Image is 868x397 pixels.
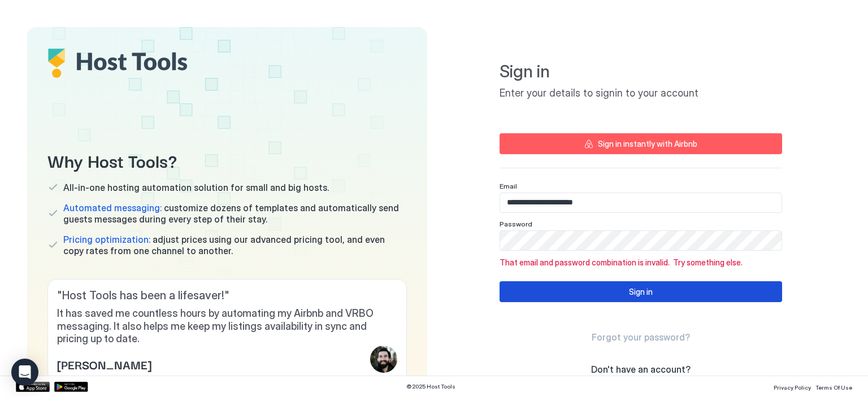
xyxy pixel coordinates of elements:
span: Automated messaging: [63,202,162,213]
a: Privacy Policy [774,381,811,392]
span: Password [500,220,532,228]
span: © 2025 Host Tools [406,383,455,390]
input: Input Field [500,193,782,212]
div: Sign in [629,286,653,298]
span: customize dozens of templates and automatically send guests messages during every step of their s... [63,202,407,225]
a: Terms Of Use [815,381,852,392]
div: Open Intercom Messenger [11,359,38,386]
span: Privacy Policy [774,384,811,391]
span: Pricing optimization: [63,234,150,245]
span: [PERSON_NAME] [57,356,151,373]
div: profile [370,346,397,373]
div: Sign in instantly with Airbnb [598,138,697,150]
a: Forgot your password? [592,331,690,343]
span: That email and password combination is invalid. Try something else. [500,258,782,268]
input: Input Field [500,231,782,250]
span: All-in-one hosting automation solution for small and big hosts. [63,182,329,193]
span: It has saved me countless hours by automating my Airbnb and VRBO messaging. It also helps me keep... [57,307,397,346]
span: adjust prices using our advanced pricing tool, and even copy rates from one channel to another. [63,234,407,256]
span: Terms Of Use [815,384,852,391]
span: Enter your details to signin to your account [500,87,782,100]
a: Google Play Store [54,382,88,392]
span: Don't have an account? [591,364,691,375]
span: Email [500,182,517,190]
span: " Host Tools has been a lifesaver! " [57,289,397,303]
a: App Store [16,382,50,392]
button: Sign in [500,281,782,302]
span: Sign in [500,61,782,82]
button: Sign in instantly with Airbnb [500,133,782,154]
span: Why Host Tools? [47,147,407,173]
